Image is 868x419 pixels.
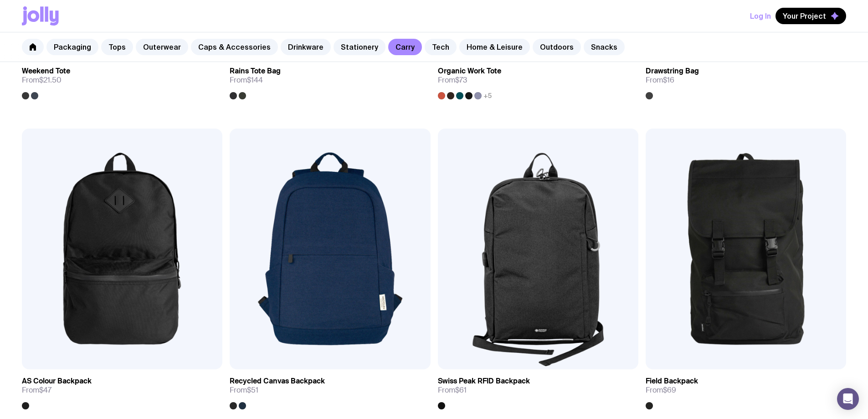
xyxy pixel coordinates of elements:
[646,59,846,99] a: Drawstring BagFrom$16
[533,39,581,55] a: Outdoors
[646,369,846,409] a: Field BackpackFrom$69
[438,377,530,386] h3: Swiss Peak RFID Backpack
[776,8,846,24] button: Your Project
[646,67,699,76] h3: Drawstring Bag
[837,388,859,410] div: Open Intercom Messenger
[646,76,674,85] span: From
[22,386,51,395] span: From
[438,386,467,395] span: From
[646,377,698,386] h3: Field Backpack
[334,39,385,55] a: Stationery
[22,76,62,85] span: From
[281,39,331,55] a: Drinkware
[230,76,263,85] span: From
[247,385,258,395] span: $51
[455,385,467,395] span: $61
[22,67,70,76] h3: Weekend Tote
[191,39,278,55] a: Caps & Accessories
[230,377,325,386] h3: Recycled Canvas Backpack
[438,76,467,85] span: From
[39,75,62,85] span: $21.50
[584,39,625,55] a: Snacks
[663,385,676,395] span: $69
[783,11,826,21] span: Your Project
[230,59,430,99] a: Rains Tote BagFrom$144
[136,39,188,55] a: Outerwear
[438,59,638,99] a: Organic Work ToteFrom$73+5
[455,75,467,85] span: $73
[46,39,98,55] a: Packaging
[438,67,501,76] h3: Organic Work Tote
[663,75,674,85] span: $16
[750,8,771,24] button: Log In
[646,386,676,395] span: From
[438,369,638,409] a: Swiss Peak RFID BackpackFrom$61
[459,39,530,55] a: Home & Leisure
[39,385,51,395] span: $47
[483,92,492,99] span: +5
[22,59,222,99] a: Weekend ToteFrom$21.50
[101,39,133,55] a: Tops
[425,39,457,55] a: Tech
[247,75,263,85] span: $144
[230,386,258,395] span: From
[230,369,430,409] a: Recycled Canvas BackpackFrom$51
[230,67,281,76] h3: Rains Tote Bag
[22,377,92,386] h3: AS Colour Backpack
[22,369,222,409] a: AS Colour BackpackFrom$47
[388,39,422,55] a: Carry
